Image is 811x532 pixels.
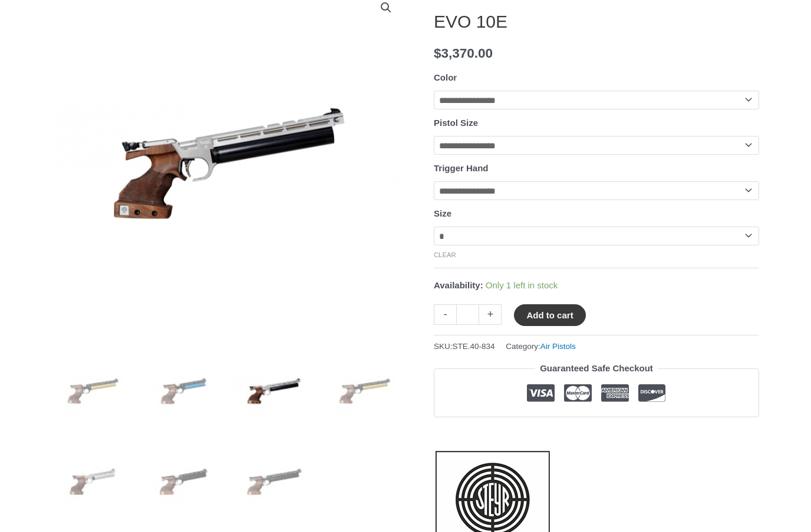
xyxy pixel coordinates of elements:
[434,12,759,33] h1: EVO 10E
[434,73,457,83] label: Color
[434,305,456,325] a: -
[540,343,576,351] a: Air Pistols
[434,118,478,128] label: Pistol Size
[535,361,658,377] legend: Guaranteed Safe Checkout
[434,164,489,174] label: Trigger Hand
[233,441,315,523] img: EVO 10E - Image 7
[434,281,483,291] span: Availability:
[456,305,479,325] input: Product quantity
[233,351,315,433] img: EVO 10E - Image 3
[506,340,576,354] span: Category:
[324,351,405,433] img: Steyr EVO 10E
[52,351,134,433] img: Steyr EVO 10E
[434,46,493,61] bdi: 3,370.00
[453,343,495,351] span: STE.40-834
[52,441,134,523] img: EVO 10E - Image 5
[434,427,759,441] iframe: Customer reviews powered by Trustpilot
[434,340,495,354] span: SKU:
[434,209,451,219] label: Size
[434,252,456,259] a: Clear options
[514,305,585,327] button: Add to cart
[479,305,502,325] a: +
[434,46,441,61] span: $
[143,441,225,523] img: EVO 10E - Image 6
[486,281,558,291] span: Only 1 left in stock
[143,351,225,433] img: EVO 10E - Image 2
